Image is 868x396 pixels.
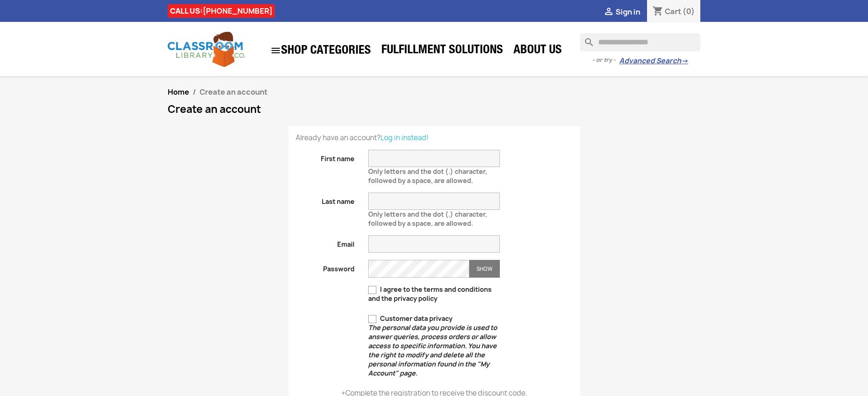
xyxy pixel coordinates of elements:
span: Only letters and the dot (.) character, followed by a space, are allowed. [368,163,487,185]
a: Advanced Search→ [619,56,688,66]
span: - or try - [592,56,619,65]
label: Customer data privacy [368,314,500,378]
span: → [681,56,688,66]
label: Password [289,260,362,274]
a: Log in instead! [380,133,429,142]
i: search [580,33,591,44]
span: Only letters and the dot (.) character, followed by a space, are allowed. [368,206,487,228]
label: Email [289,235,362,249]
span: (0) [683,6,695,16]
input: Password input [368,260,469,278]
button: Show [469,260,500,278]
label: Last name [289,193,362,206]
i: shopping_cart [652,6,663,17]
input: Search [580,33,700,51]
a: SHOP CATEGORIES [266,41,375,61]
a: [PHONE_NUMBER] [203,6,272,16]
div: CALL US: [168,4,275,18]
i:  [270,45,281,56]
label: I agree to the terms and conditions and the privacy policy [368,285,500,303]
label: First name [289,150,362,163]
p: Already have an account? [296,133,573,142]
span: Create an account [200,87,267,97]
a:  Sign in [603,7,640,17]
a: Home [168,87,189,97]
i:  [603,7,614,18]
em: The personal data you provide is used to answer queries, process orders or allow access to specif... [368,323,497,377]
span: Sign in [616,7,640,17]
img: Classroom Library Company [168,32,245,67]
a: About Us [509,42,566,60]
h1: Create an account [168,104,701,115]
a: Fulfillment Solutions [377,42,508,60]
span: Cart [665,6,681,16]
